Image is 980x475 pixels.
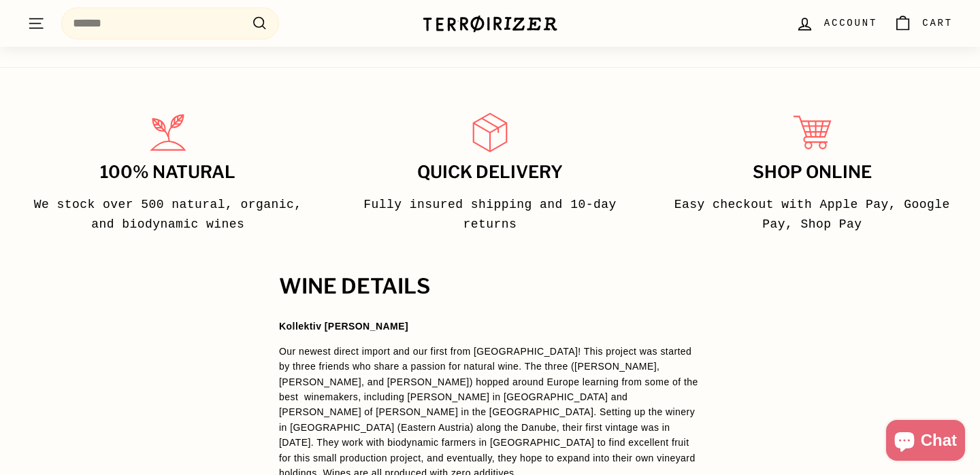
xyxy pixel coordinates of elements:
span: Account [824,16,877,31]
h2: WINE DETAILS [279,275,701,298]
p: We stock over 500 natural, organic, and biodynamic wines [22,195,314,234]
h3: Quick delivery [344,163,636,182]
p: Easy checkout with Apple Pay, Google Pay, Shop Pay [666,195,958,234]
a: Cart [885,3,961,43]
a: Account [787,3,885,43]
span: Cart [922,16,953,31]
h3: Shop Online [666,163,958,182]
inbox-online-store-chat: Shopify online store chat [882,420,969,464]
strong: Kollektiv [PERSON_NAME] [279,321,408,332]
p: Fully insured shipping and 10-day returns [344,195,636,234]
h3: 100% Natural [22,163,314,182]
